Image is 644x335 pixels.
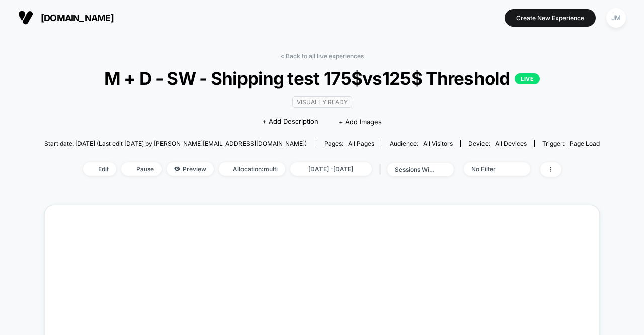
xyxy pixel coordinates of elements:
span: + Add Description [262,117,318,127]
span: Preview [167,162,214,176]
span: | [377,162,387,177]
span: Start date: [DATE] (Last edit [DATE] by [PERSON_NAME][EMAIL_ADDRESS][DOMAIN_NAME]) [44,140,307,147]
span: Device: [460,140,534,147]
div: Pages: [324,140,374,147]
span: + Add Images [339,118,382,126]
div: No Filter [471,165,512,173]
button: [DOMAIN_NAME] [15,10,117,26]
span: Visually ready [292,96,352,108]
span: Page Load [570,140,600,147]
div: JM [606,8,626,28]
span: M + D - SW - Shipping test 175$vs125$ Threshold [72,68,572,89]
p: LIVE [515,73,540,84]
span: [DATE] - [DATE] [290,162,372,176]
a: < Back to all live experiences [280,52,364,60]
button: JM [603,8,629,28]
span: Pause [121,162,162,176]
span: [DOMAIN_NAME] [41,13,114,23]
span: All Visitors [423,140,453,147]
span: all pages [348,140,374,147]
div: Audience: [390,140,453,147]
div: Trigger: [542,140,600,147]
img: Visually logo [18,10,33,25]
button: Create New Experience [505,9,596,27]
span: Allocation: multi [219,162,285,176]
span: Edit [83,162,116,176]
span: all devices [495,140,527,147]
div: sessions with impression [395,166,435,173]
